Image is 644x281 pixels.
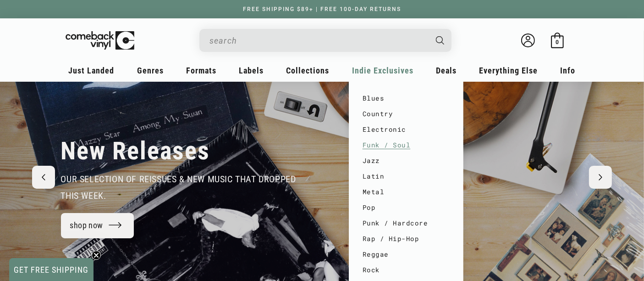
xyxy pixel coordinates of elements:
button: Search [428,29,452,52]
a: Country [363,106,450,122]
input: When autocomplete results are available use up and down arrows to review and enter to select [209,31,427,50]
a: Electronic [363,122,450,137]
span: Labels [239,66,264,75]
div: Search [199,29,451,52]
a: shop now [61,213,134,238]
span: Indie Exclusives [352,66,413,75]
a: Funk / Soul [363,137,450,153]
a: Latin [363,169,450,184]
a: Blues [363,90,450,106]
a: Metal [363,184,450,200]
button: Previous slide [32,166,55,189]
button: Close teaser [92,251,101,260]
a: Punk / Hardcore [363,215,450,231]
a: Rock [363,262,450,278]
a: FREE SHIPPING $89+ | FREE 100-DAY RETURNS [234,6,410,12]
span: Everything Else [479,66,538,75]
a: Rap / Hip-Hop [363,231,450,247]
a: Reggae [363,247,450,262]
span: Collections [286,66,330,75]
span: Genres [137,66,164,75]
h2: New Releases [61,136,210,166]
div: GET FREE SHIPPINGClose teaser [9,258,94,281]
span: Formats [186,66,216,75]
span: Deals [436,66,457,75]
span: GET FREE SHIPPING [14,265,89,275]
span: Just Landed [69,66,115,75]
span: our selection of reissues & new music that dropped this week. [61,174,296,201]
span: 0 [556,39,559,46]
a: Jazz [363,153,450,169]
a: Pop [363,200,450,215]
span: Info [561,66,576,75]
